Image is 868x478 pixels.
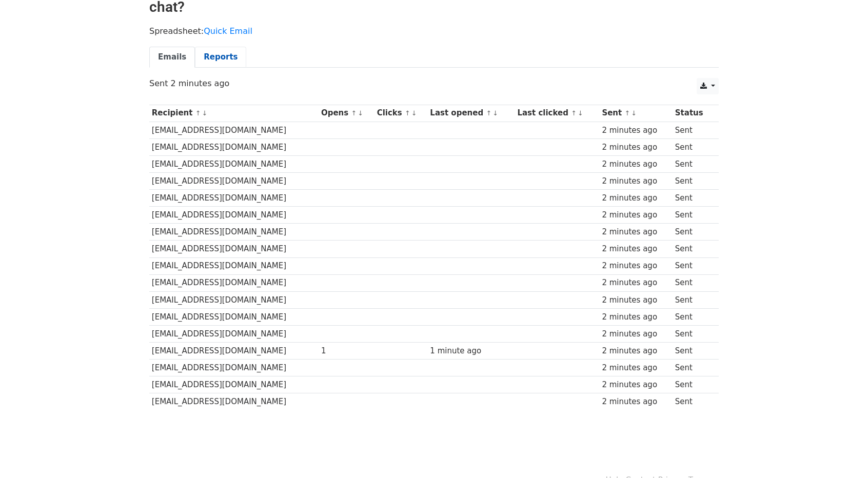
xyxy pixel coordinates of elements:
td: Sent [673,343,713,360]
th: Last opened [428,105,515,122]
div: 2 minutes ago [602,277,670,289]
td: Sent [673,257,713,274]
a: ↑ [405,109,410,117]
td: Sent [673,122,713,138]
td: Sent [673,308,713,325]
td: [EMAIL_ADDRESS][DOMAIN_NAME] [149,376,319,393]
td: [EMAIL_ADDRESS][DOMAIN_NAME] [149,343,319,360]
div: 2 minutes ago [602,396,670,408]
td: [EMAIL_ADDRESS][DOMAIN_NAME] [149,155,319,172]
div: 2 minutes ago [602,192,670,204]
a: Quick Email [204,26,252,36]
a: ↑ [486,109,491,117]
td: Sent [673,138,713,155]
a: ↑ [624,109,630,117]
a: ↓ [492,109,498,117]
a: ↓ [358,109,363,117]
td: [EMAIL_ADDRESS][DOMAIN_NAME] [149,360,319,376]
td: [EMAIL_ADDRESS][DOMAIN_NAME] [149,224,319,241]
iframe: Chat Widget [817,429,868,478]
td: Sent [673,173,713,190]
td: [EMAIL_ADDRESS][DOMAIN_NAME] [149,173,319,190]
td: Sent [673,224,713,241]
th: Last clicked [515,105,600,122]
td: Sent [673,207,713,224]
td: Sent [673,393,713,410]
td: [EMAIL_ADDRESS][DOMAIN_NAME] [149,308,319,325]
a: Emails [149,47,195,68]
td: [EMAIL_ADDRESS][DOMAIN_NAME] [149,257,319,274]
div: 2 minutes ago [602,158,670,170]
div: 2 minutes ago [602,260,670,272]
a: ↑ [351,109,357,117]
div: 1 [321,345,372,357]
td: [EMAIL_ADDRESS][DOMAIN_NAME] [149,122,319,138]
div: 2 minutes ago [602,328,670,340]
td: [EMAIL_ADDRESS][DOMAIN_NAME] [149,393,319,410]
td: Sent [673,376,713,393]
p: Spreadsheet: [149,26,719,36]
div: 2 minutes ago [602,175,670,187]
td: Sent [673,360,713,376]
td: Sent [673,241,713,257]
th: Opens [319,105,374,122]
td: [EMAIL_ADDRESS][DOMAIN_NAME] [149,207,319,224]
div: 2 minutes ago [602,362,670,374]
td: [EMAIL_ADDRESS][DOMAIN_NAME] [149,325,319,342]
td: [EMAIL_ADDRESS][DOMAIN_NAME] [149,190,319,207]
p: Sent 2 minutes ago [149,78,719,89]
td: Sent [673,190,713,207]
a: ↑ [195,109,201,117]
div: 1 minute ago [430,345,512,357]
div: 2 minutes ago [602,125,670,136]
td: [EMAIL_ADDRESS][DOMAIN_NAME] [149,291,319,308]
div: 2 minutes ago [602,226,670,238]
a: ↓ [411,109,417,117]
div: 2 minutes ago [602,345,670,357]
div: 2 minutes ago [602,294,670,306]
div: 2 minutes ago [602,311,670,323]
div: 2 minutes ago [602,142,670,153]
a: ↓ [202,109,207,117]
th: Recipient [149,105,319,122]
th: Clicks [374,105,428,122]
th: Sent [600,105,673,122]
div: 2 minutes ago [602,209,670,221]
a: ↓ [578,109,583,117]
td: [EMAIL_ADDRESS][DOMAIN_NAME] [149,241,319,257]
a: ↑ [571,109,577,117]
td: Sent [673,291,713,308]
div: 2 minutes ago [602,379,670,391]
td: [EMAIL_ADDRESS][DOMAIN_NAME] [149,274,319,291]
td: Sent [673,274,713,291]
th: Status [673,105,713,122]
a: ↓ [631,109,637,117]
td: [EMAIL_ADDRESS][DOMAIN_NAME] [149,138,319,155]
a: Reports [195,47,246,68]
td: Sent [673,325,713,342]
td: Sent [673,155,713,172]
div: 2 minutes ago [602,243,670,255]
